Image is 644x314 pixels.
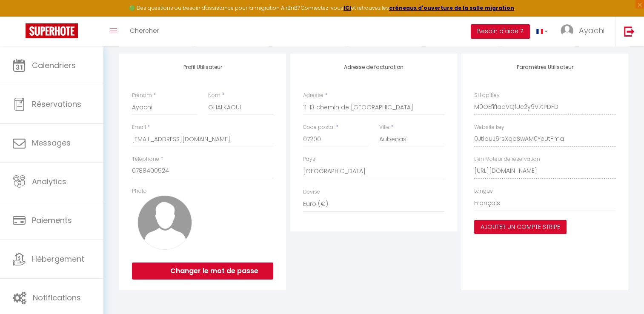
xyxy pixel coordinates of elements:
span: Hébergement [32,254,84,264]
a: Chercher [123,17,166,46]
span: Réservations [32,99,81,109]
span: Chercher [130,26,159,35]
label: Adresse [303,91,323,100]
label: Ville [379,123,389,131]
span: Analytics [32,176,66,187]
img: avatar.png [137,195,192,250]
button: Ouvrir le widget de chat LiveChat [7,3,32,29]
label: Pays [303,155,315,163]
label: Prénom [132,91,152,100]
button: Changer le mot de passe [132,263,273,280]
a: ICI [343,4,351,11]
h4: Adresse de facturation [303,64,444,70]
label: Photo [132,187,147,195]
label: Nom [208,91,220,100]
label: Email [132,123,146,131]
a: ... Ayachi [554,17,615,46]
button: Besoin d'aide ? [471,24,530,39]
span: Paiements [32,215,72,226]
img: Super Booking [26,23,78,38]
a: créneaux d'ouverture de la salle migration [389,4,514,11]
img: ... [561,24,573,37]
label: Lien Moteur de réservation [474,155,540,163]
label: Code postal [303,123,335,131]
label: Website key [474,123,504,131]
span: Ayachi [579,25,604,36]
label: Langue [474,187,493,195]
img: logout [624,26,635,37]
label: Devise [303,188,320,196]
h4: Paramètres Utilisateur [474,64,615,70]
span: Messages [32,137,71,148]
h4: Profil Utilisateur [132,64,273,70]
label: Téléphone [132,155,159,163]
button: Ajouter un compte Stripe [474,220,567,234]
label: SH apiKey [474,91,500,100]
span: Notifications [33,292,81,303]
span: Calendriers [32,60,76,71]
